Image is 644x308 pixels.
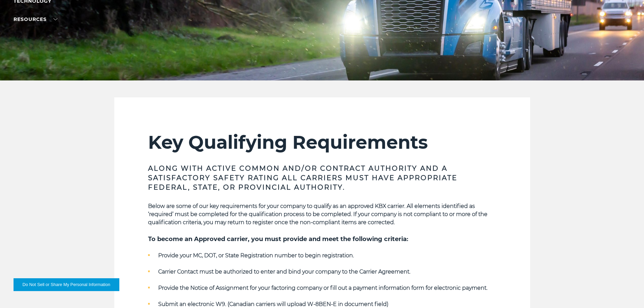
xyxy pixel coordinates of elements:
[148,235,496,243] h5: To become an Approved carrier, you must provide and meet the following criteria:
[14,16,57,22] a: RESOURCES
[14,278,119,291] button: Do Not Sell or Share My Personal Information
[158,252,354,259] strong: Provide your MC, DOT, or State Registration number to begin registration.
[148,164,496,192] h3: Along with Active Common and/or Contract Authority and a Satisfactory safety rating all carriers ...
[158,268,410,275] strong: Carrier Contact must be authorized to enter and bind your company to the Carrier Agreement.
[158,285,487,291] strong: Provide the Notice of Assignment for your factoring company or fill out a payment information for...
[148,131,496,153] h2: Key Qualifying Requirements
[158,301,388,307] strong: Submit an electronic W9. (Canadian carriers will upload W-8BEN-E in document field)
[148,203,487,226] strong: Below are some of our key requirements for your company to qualify as an approved KBX carrier. Al...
